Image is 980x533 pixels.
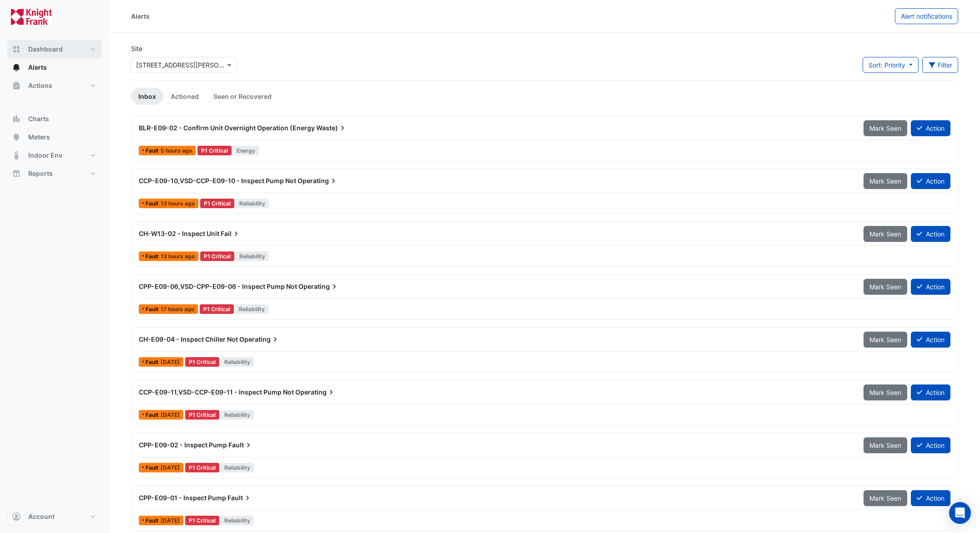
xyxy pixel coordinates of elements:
button: Alerts [7,58,102,77]
span: Mark Seen [869,124,901,132]
span: Reports [28,169,53,178]
span: Wed 10-Sep-2025 15:00 BST [161,306,194,313]
button: Filter [922,57,959,73]
button: Action [911,120,950,136]
span: Mark Seen [869,441,901,449]
div: P1 Critical [200,304,234,314]
span: Operating [295,388,336,397]
label: Site [131,44,142,53]
button: Reports [7,164,102,183]
span: Fault [146,148,161,154]
span: Thu 11-Sep-2025 03:00 BST [161,147,192,154]
span: Fault [146,201,161,206]
span: Meters [28,133,50,142]
span: Wed 10-Sep-2025 19:15 BST [161,200,195,207]
span: Fault [227,493,252,502]
button: Mark Seen [864,384,907,400]
span: Dashboard [28,45,63,54]
button: Mark Seen [864,226,907,242]
span: Mon 08-Sep-2025 06:30 BST [161,464,180,471]
span: Fault [146,307,161,312]
span: CPP-E09-02 - Inspect Pump [139,441,227,449]
button: Action [911,490,950,506]
div: P1 Critical [200,199,234,208]
span: Wed 10-Sep-2025 19:15 BST [161,253,195,260]
button: Action [911,332,950,348]
app-icon: Meters [12,133,21,142]
span: Mark Seen [869,230,901,238]
button: Mark Seen [864,173,907,189]
a: Inbox [131,88,163,105]
span: Energy [233,146,259,155]
app-icon: Dashboard [12,45,21,54]
span: Sort: Priority [869,61,905,69]
span: Charts [28,114,49,123]
span: Operating [298,176,338,185]
span: Fault [228,441,253,450]
span: Mon 08-Sep-2025 06:30 BST [161,517,180,524]
span: Mark Seen [869,283,901,291]
span: Reliability [221,463,254,472]
div: P1 Critical [185,516,219,525]
span: Alerts [28,63,47,72]
span: Fault [146,254,161,259]
button: Account [7,507,102,526]
span: Waste) [316,123,347,133]
button: Mark Seen [864,490,907,506]
span: Reliability [236,304,269,314]
span: Mark Seen [869,494,901,502]
button: Actions [7,77,102,95]
a: Actioned [163,88,206,105]
app-icon: Reports [12,169,21,178]
button: Indoor Env [7,146,102,164]
button: Meters [7,128,102,146]
button: Mark Seen [864,120,907,136]
button: Alert notifications [895,8,958,24]
span: Mon 08-Sep-2025 13:15 BST [161,359,180,365]
span: Mon 08-Sep-2025 06:30 BST [161,411,180,418]
span: Fault [146,359,161,365]
app-icon: Alerts [12,63,21,72]
span: Mark Seen [869,177,901,185]
div: Open Intercom Messenger [949,502,971,524]
span: Actions [28,81,52,90]
button: Action [911,173,950,189]
span: Fault [146,465,161,471]
span: Fail [221,229,241,238]
span: Reliability [221,410,254,420]
span: CPP-E09-01 - Inspect Pump [139,494,226,502]
img: Company Logo [11,7,52,26]
span: Reliability [221,516,254,525]
button: Sort: Priority [863,57,919,73]
app-icon: Actions [12,81,21,90]
span: Reliability [236,251,269,261]
span: Indoor Env [28,151,62,160]
button: Dashboard [7,40,102,58]
span: Operating [239,335,280,344]
span: CPP-E09-06,VSD-CPP-E09-06 - Inspect Pump Not [139,282,297,290]
button: Action [911,384,950,400]
button: Action [911,279,950,295]
span: Operating [298,282,339,291]
div: P1 Critical [185,357,219,367]
span: Reliability [221,357,254,367]
app-icon: Charts [12,114,21,123]
span: Fault [146,412,161,418]
span: Account [28,512,55,521]
span: Mark Seen [869,389,901,396]
button: Mark Seen [864,437,907,453]
span: Mark Seen [869,336,901,343]
button: Action [911,437,950,453]
span: Alert notifications [901,12,952,20]
button: Action [911,226,950,242]
button: Mark Seen [864,332,907,348]
a: Seen or Recovered [206,88,279,105]
div: Alerts [131,11,150,21]
span: BLR-E09-02 - Confirm Unit Overnight Operation (Energy [139,124,315,132]
span: CCP-E09-11,VSD-CCP-E09-11 - Inspect Pump Not [139,388,294,396]
span: Reliability [236,199,269,208]
div: P1 Critical [185,463,219,472]
div: P1 Critical [197,146,232,155]
div: P1 Critical [185,410,219,420]
span: CH-E09-04 - Inspect Chiller Not [139,335,238,343]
